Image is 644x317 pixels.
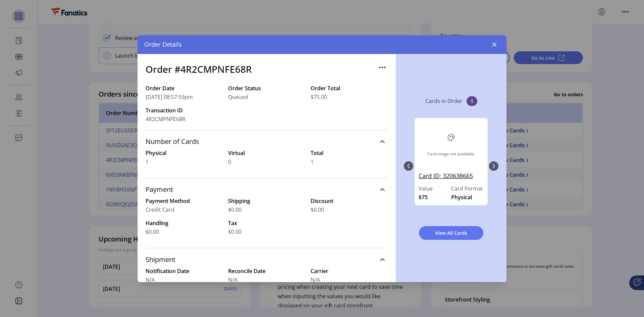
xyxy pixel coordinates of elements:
span: 1 [311,158,314,166]
a: Number of Cards [146,134,388,149]
span: 1 [146,158,149,166]
label: Virtual [228,149,305,157]
span: View All Cards [428,229,475,236]
a: Card ID: 320638665 [419,171,484,184]
label: Order Date [146,84,223,92]
span: Queued [228,93,248,101]
label: Reconcile Date [228,267,305,275]
div: Shipment [146,267,388,314]
span: N/A [311,276,320,284]
label: Transaction ID [146,106,223,114]
span: $0.00 [228,206,241,214]
label: Notification Date [146,267,223,275]
span: Credit Card [146,206,174,214]
span: Order Details [144,40,182,49]
label: Order Status [228,84,305,92]
label: Handling [146,219,223,227]
label: Card Format [451,184,484,193]
h3: Order #4R2CMPNFE68R [146,62,252,76]
span: N/A [146,276,155,284]
p: Cards in Order [425,97,463,105]
label: Total [311,149,388,157]
span: Shipment [146,256,175,263]
span: $75 [419,193,428,201]
span: Number of Cards [146,138,199,145]
span: $0.00 [146,228,159,236]
label: Shipping [228,197,305,205]
span: 4R2CMPNFE68R [146,115,185,123]
span: $75.00 [311,93,327,101]
label: Carrier [311,267,388,275]
div: Payment [146,197,388,244]
span: $0.00 [228,228,241,236]
label: Value [419,184,451,193]
div: Number of Cards [146,149,388,174]
span: [DATE] 08:57:59pm [146,93,193,101]
div: 0 [413,111,489,221]
span: Physical [451,193,472,201]
div: Card image not available. [427,151,475,157]
span: $0.00 [311,206,324,214]
span: Payment [146,186,173,193]
span: 1 [467,96,477,106]
label: Discount [311,197,388,205]
a: Shipment [146,252,388,267]
button: View All Cards [419,226,483,240]
label: Order Total [311,84,388,92]
label: Payment Method [146,197,223,205]
label: Tax [228,219,305,227]
span: N/A [228,276,237,284]
label: Physical [146,149,223,157]
span: 0 [228,158,231,166]
a: Payment [146,182,388,197]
